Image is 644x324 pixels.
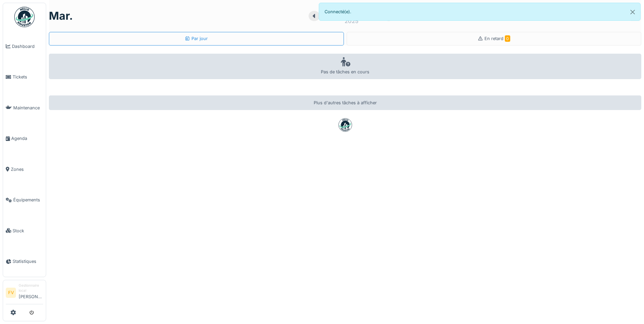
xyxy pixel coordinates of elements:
button: Close [625,3,640,21]
div: Plus d'autres tâches à afficher [49,95,641,110]
span: Équipements [13,197,43,203]
span: Tickets [13,74,43,80]
a: Maintenance [3,92,46,123]
span: Agenda [11,135,43,142]
div: Pas de tâches en cours [49,54,641,79]
img: badge-BVDL4wpA.svg [338,118,352,132]
span: Statistiques [13,258,43,265]
li: FV [6,288,16,298]
a: FV Gestionnaire local[PERSON_NAME] [6,283,43,304]
a: Dashboard [3,31,46,62]
div: Connecté(e). [319,3,641,21]
li: [PERSON_NAME] [19,283,43,303]
a: Agenda [3,123,46,154]
a: Stock [3,215,46,246]
h1: mar. [49,10,73,22]
div: Par jour [185,35,208,42]
span: En retard [484,36,510,41]
a: Zones [3,154,46,185]
a: Tickets [3,62,46,93]
span: Dashboard [12,43,43,50]
span: 0 [505,35,510,42]
span: Zones [11,166,43,173]
a: Équipements [3,185,46,216]
div: Gestionnaire local [19,283,43,293]
div: 2025 [345,17,358,25]
a: Statistiques [3,246,46,277]
span: Stock [13,228,43,234]
span: Maintenance [13,105,43,111]
img: Badge_color-CXgf-gQk.svg [14,7,35,27]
